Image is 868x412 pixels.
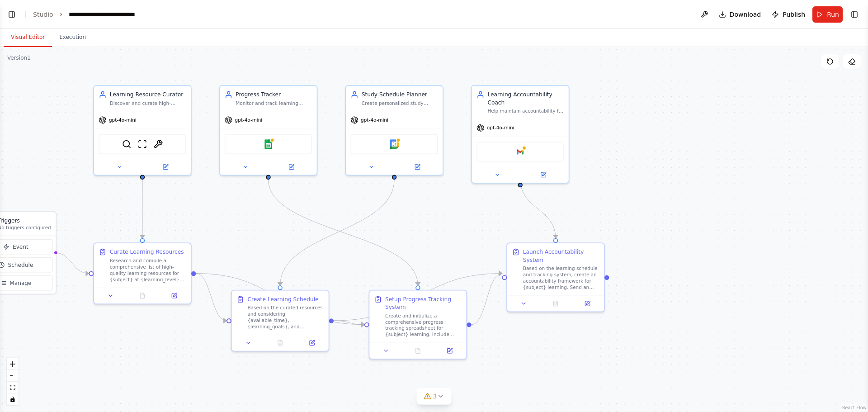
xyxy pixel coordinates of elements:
g: Edge from feaf06b9-6567-4bc7-ab0e-67e42335fb7f to 3c2b1b0e-bc1b-4f19-801e-6425242355e9 [276,180,398,285]
span: Run [827,10,839,19]
div: Learning Resource CuratorDiscover and curate high-quality learning resources for {subject} based ... [93,85,192,175]
button: Open in side panel [521,170,565,180]
button: 3 [417,388,452,405]
img: SerperDevTool [122,139,132,149]
g: Edge from 3c2b1b0e-bc1b-4f19-801e-6425242355e9 to 9b448f12-4a28-4537-a44f-3ab933116d59 [334,317,364,328]
span: Download [730,10,761,19]
button: No output available [401,346,434,355]
g: Edge from 9b448f12-4a28-4537-a44f-3ab933116d59 to 2e7b2610-a77c-4369-9f6d-c45e9403b4f9 [472,270,502,329]
img: Google sheets [264,139,273,149]
button: No output available [539,299,572,308]
button: fit view [7,382,19,393]
span: Publish [783,10,805,19]
button: Show left sidebar [5,8,18,21]
div: Curate Learning ResourcesResearch and compile a comprehensive list of high-quality learning resou... [93,242,192,304]
button: Open in side panel [436,346,463,355]
div: Learning Accountability CoachHelp maintain accountability for {subject} learning goals by sending... [471,85,570,184]
div: Based on the learning schedule and tracking system, create an accountability framework for {subje... [523,265,599,291]
img: ScrapeWebsiteTool [138,139,147,149]
button: Show right sidebar [848,8,861,21]
button: Open in side panel [395,162,439,172]
g: Edge from 48a5d27b-0e57-4706-978f-06c8e0a00e96 to 9b448f12-4a28-4537-a44f-3ab933116d59 [264,180,422,285]
button: Execution [52,28,93,47]
button: Download [715,6,765,23]
img: Google calendar [390,139,399,149]
g: Edge from f3e76f59-3896-44cb-843e-e8ef59c25659 to 3c2b1b0e-bc1b-4f19-801e-6425242355e9 [196,270,226,325]
img: Google gmail [515,147,525,157]
span: 3 [433,392,437,401]
div: Launch Accountability SystemBased on the learning schedule and tracking system, create an account... [506,242,605,312]
div: Launch Accountability System [523,248,599,264]
img: ArxivPaperTool [153,139,163,149]
g: Edge from 88f9519f-9145-4a88-b2e6-fddcc1b1ed4d to f3e76f59-3896-44cb-843e-e8ef59c25659 [138,180,146,238]
span: gpt-4o-mini [235,117,263,123]
g: Edge from triggers to f3e76f59-3896-44cb-843e-e8ef59c25659 [55,249,89,277]
div: Study Schedule Planner [362,90,438,98]
span: gpt-4o-mini [109,117,137,123]
button: zoom out [7,370,19,382]
button: Open in side panel [143,162,188,172]
button: toggle interactivity [7,393,19,405]
div: React Flow controls [7,358,19,405]
div: Create Learning Schedule [247,295,318,303]
button: Open in side panel [574,299,601,308]
nav: breadcrumb [33,10,164,19]
button: No output available [126,291,159,300]
div: Study Schedule PlannerCreate personalized study schedules for {subject} based on {available_time}... [345,85,443,175]
span: gpt-4o-mini [361,117,388,123]
button: Open in side panel [269,162,313,172]
button: No output available [264,338,297,348]
div: Learning Resource Curator [110,90,186,98]
a: React Flow attribution [842,405,867,410]
div: Help maintain accountability for {subject} learning goals by sending motivational reminders, cele... [487,108,564,114]
div: Version 1 [7,54,31,62]
div: Create Learning ScheduleBased on the curated resources and considering {available_time}, {learnin... [231,290,330,352]
span: Schedule [8,261,33,269]
div: Setup Progress Tracking SystemCreate and initialize a comprehensive progress tracking spreadsheet... [369,290,467,360]
span: gpt-4o-mini [487,125,514,131]
button: Open in side panel [160,291,188,300]
div: Create personalized study schedules for {subject} based on {available_time}, {learning_goals}, an... [362,100,438,106]
div: Curate Learning Resources [110,248,184,256]
div: Learning Accountability Coach [487,90,564,106]
div: Create and initialize a comprehensive progress tracking spreadsheet for {subject} learning. Inclu... [385,313,462,338]
button: Visual Editor [4,28,52,47]
button: Open in side panel [298,338,325,348]
div: Progress Tracker [236,90,312,98]
div: Monitor and track learning progress for {subject}, update completion percentages, log achievement... [236,100,312,106]
div: Progress TrackerMonitor and track learning progress for {subject}, update completion percentages,... [219,85,318,175]
button: Run [812,6,843,23]
button: zoom in [7,358,19,370]
a: Studio [33,11,53,18]
span: Event [13,243,28,251]
div: Discover and curate high-quality learning resources for {subject} based on {learning_level} and {... [110,100,186,106]
div: Based on the curated resources and considering {available_time}, {learning_goals}, and {deadline}... [247,305,324,330]
div: Setup Progress Tracking System [385,295,462,311]
span: Manage [9,279,31,287]
g: Edge from 89864ea6-ab77-498f-91d1-91388770d093 to 2e7b2610-a77c-4369-9f6d-c45e9403b4f9 [516,180,560,238]
button: Publish [768,6,809,23]
div: Research and compile a comprehensive list of high-quality learning resources for {subject} at {le... [110,257,186,283]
